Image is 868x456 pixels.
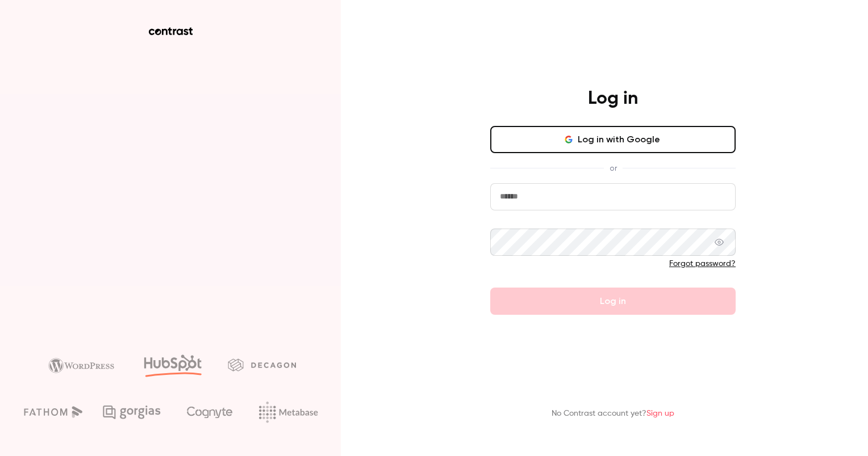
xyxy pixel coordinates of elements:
[552,408,674,420] p: No Contrast account yet?
[669,260,736,268] a: Forgot password?
[604,162,623,174] span: or
[490,126,736,153] button: Log in with Google
[588,87,638,110] h4: Log in
[228,358,296,371] img: decagon
[646,409,674,417] a: Sign up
